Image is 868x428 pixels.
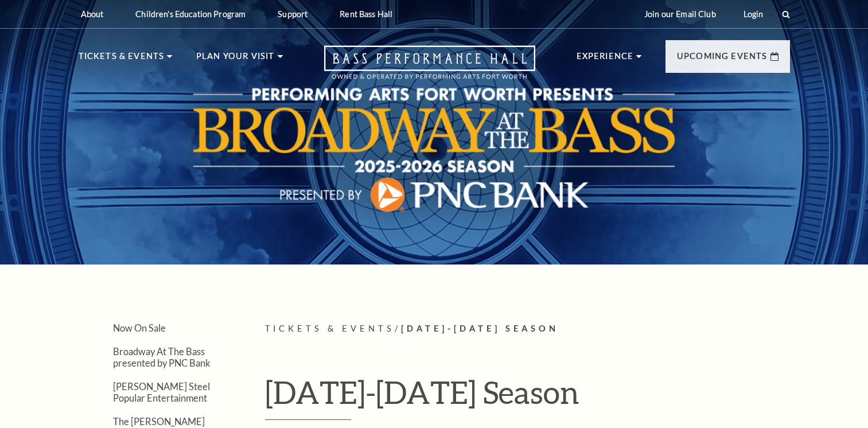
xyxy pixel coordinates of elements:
p: Upcoming Events [677,49,768,70]
a: [PERSON_NAME] Steel Popular Entertainment [113,381,210,403]
p: / [265,322,790,336]
p: Support [278,9,308,19]
p: About [81,9,104,19]
p: Rent Bass Hall [340,9,392,19]
a: Now On Sale [113,322,166,333]
span: Tickets & Events [265,324,395,333]
h1: [DATE]-[DATE] Season [265,373,790,421]
a: The [PERSON_NAME] [113,416,205,427]
span: [DATE]-[DATE] Season [401,324,559,333]
p: Plan Your Visit [196,49,275,70]
a: Broadway At The Bass presented by PNC Bank [113,346,211,368]
p: Children's Education Program [135,9,246,19]
p: Experience [577,49,634,70]
p: Tickets & Events [79,49,165,70]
